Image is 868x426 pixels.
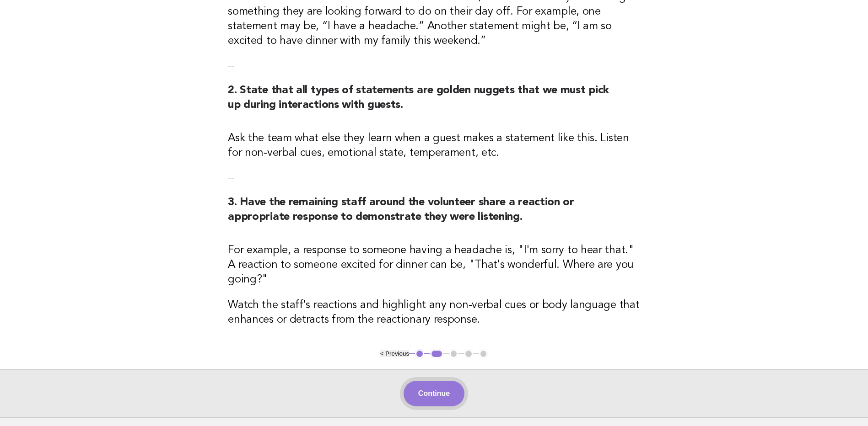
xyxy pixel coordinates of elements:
h2: 3. Have the remaining staff around the volunteer share a reaction or appropriate response to demo... [228,195,640,232]
p: -- [228,171,640,184]
h3: Watch the staff's reactions and highlight any non-verbal cues or body language that enhances or d... [228,298,640,327]
p: -- [228,59,640,72]
button: 1 [415,349,424,358]
button: Continue [404,381,464,406]
h3: For example, a response to someone having a headache is, "I'm sorry to hear that." A reaction to ... [228,243,640,287]
button: < Previous [380,350,409,357]
h2: 2. State that all types of statements are golden nuggets that we must pick up during interactions... [228,83,640,120]
h3: Ask the team what else they learn when a guest makes a statement like this. Listen for non-verbal... [228,131,640,160]
button: 2 [430,349,443,358]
